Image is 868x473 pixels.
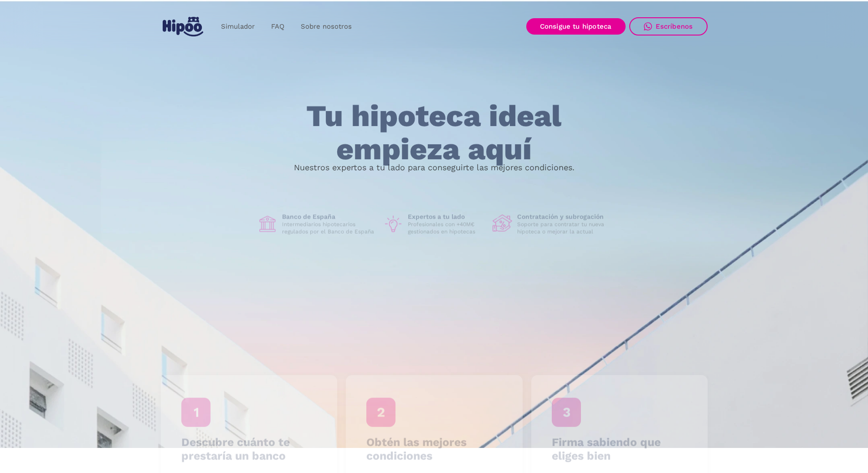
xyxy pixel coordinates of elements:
h4: Obtén las mejores condiciones [366,436,502,463]
p: Intermediarios hipotecarios regulados por el Banco de España [282,221,376,235]
h4: Descubre cuánto te prestaría un banco [181,436,317,463]
a: FAQ [263,18,293,36]
a: Consigue tu hipoteca [526,18,626,35]
h1: Expertos a tu lado [408,213,485,221]
p: Nuestros expertos a tu lado para conseguirte las mejores condiciones. [294,164,575,171]
a: home [161,13,205,40]
h1: Contratación y subrogación [517,213,611,221]
a: Escríbenos [629,17,708,36]
h4: Firma sabiendo que eliges bien [551,436,687,463]
h1: Banco de España [282,213,376,221]
p: Profesionales con +40M€ gestionados en hipotecas [408,221,485,235]
div: Escríbenos [656,22,693,31]
p: Soporte para contratar tu nueva hipoteca o mejorar la actual [517,221,611,235]
a: Simulador [213,18,263,36]
a: Sobre nosotros [293,18,360,36]
h1: Tu hipoteca ideal empieza aquí [261,100,606,166]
